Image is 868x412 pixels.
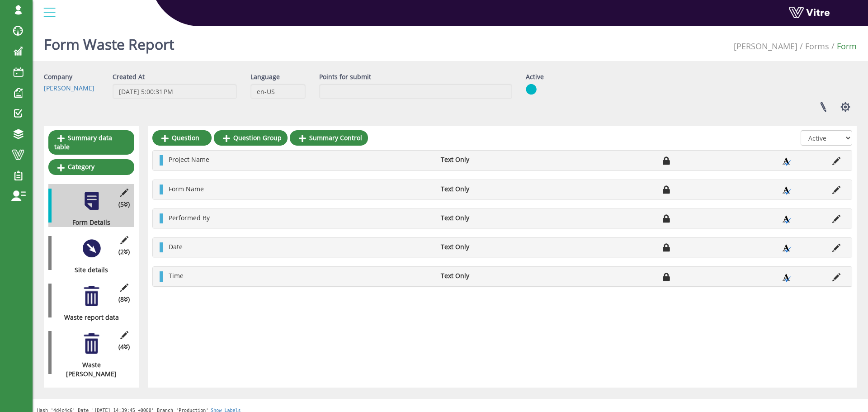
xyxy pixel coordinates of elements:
[169,185,204,193] span: Form Name
[44,84,94,92] a: [PERSON_NAME]
[48,313,127,322] div: Waste report data
[169,155,209,164] span: Project Name
[805,41,829,52] a: Forms
[169,213,210,222] span: Performed By
[169,242,183,251] span: Date
[290,130,368,146] a: Summary Control
[152,130,212,146] a: Question
[436,242,538,251] li: Text Only
[118,247,130,256] span: (2 )
[118,342,130,351] span: (4 )
[436,271,538,280] li: Text Only
[48,130,134,155] a: Summary data table
[436,155,538,164] li: Text Only
[113,72,145,81] label: Created At
[734,41,797,52] a: [PERSON_NAME]
[250,72,280,81] label: Language
[169,271,184,280] span: Time
[526,72,544,81] label: Active
[44,23,174,61] h1: Form Waste Report
[436,185,538,194] li: Text Only
[44,72,72,81] label: Company
[118,295,130,304] span: (8 )
[319,72,371,81] label: Points for submit
[118,200,130,209] span: (5 )
[214,130,288,146] a: Question Group
[436,213,538,223] li: Text Only
[48,218,127,227] div: Form Details
[48,360,127,379] div: Waste [PERSON_NAME]
[829,41,857,52] li: Form
[526,84,537,95] img: yes
[48,265,127,275] div: Site details
[48,159,134,175] a: Category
